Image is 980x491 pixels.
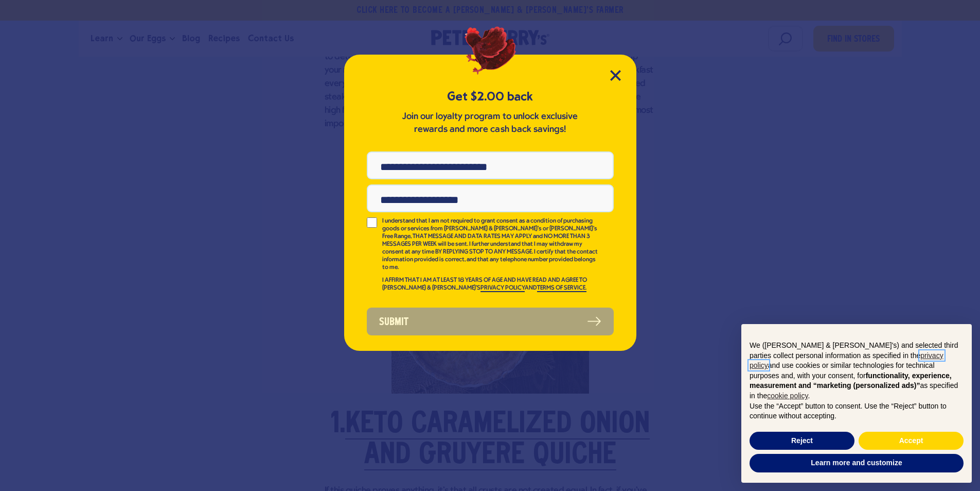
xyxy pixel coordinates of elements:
a: cookie policy [767,392,808,400]
button: Reject [750,432,854,450]
input: I understand that I am not required to grant consent as a condition of purchasing goods or servic... [367,217,377,228]
p: Use the “Accept” button to consent. Use the “Reject” button to continue without accepting. [750,401,964,421]
h5: Get $2.00 back [367,88,614,105]
button: Accept [859,432,964,450]
a: PRIVACY POLICY [480,285,525,292]
p: We ([PERSON_NAME] & [PERSON_NAME]'s) and selected third parties collect personal information as s... [750,341,964,401]
button: Close Modal [610,70,621,81]
button: Submit [367,308,614,335]
button: Learn more and customize [750,454,964,472]
a: TERMS OF SERVICE. [537,285,586,292]
p: I understand that I am not required to grant consent as a condition of purchasing goods or servic... [382,217,599,272]
p: I AFFIRM THAT I AM AT LEAST 18 YEARS OF AGE AND HAVE READ AND AGREE TO [PERSON_NAME] & [PERSON_NA... [382,277,599,292]
div: Notice [733,316,980,491]
p: Join our loyalty program to unlock exclusive rewards and more cash back savings! [400,110,580,136]
a: privacy policy [750,351,943,370]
